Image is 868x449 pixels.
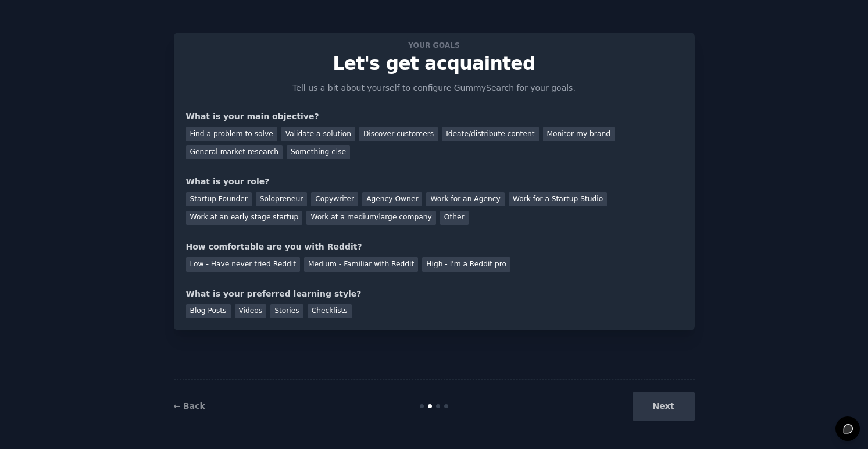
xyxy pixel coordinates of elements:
[509,192,607,206] div: Work for a Startup Studio
[308,304,352,319] div: Checklists
[186,192,252,206] div: Startup Founder
[543,127,615,141] div: Monitor my brand
[304,257,418,272] div: Medium - Familiar with Reddit
[186,257,300,272] div: Low - Have never tried Reddit
[256,192,307,206] div: Solopreneur
[311,192,358,206] div: Copywriter
[359,127,438,141] div: Discover customers
[287,145,350,160] div: Something else
[174,401,205,411] a: ← Back
[235,304,267,319] div: Videos
[440,211,469,225] div: Other
[406,39,462,51] span: Your goals
[270,304,303,319] div: Stories
[422,257,510,272] div: High - I'm a Reddit pro
[186,304,231,319] div: Blog Posts
[186,241,683,253] div: How comfortable are you with Reddit?
[426,192,504,206] div: Work for an Agency
[186,176,683,188] div: What is your role?
[306,211,435,225] div: Work at a medium/large company
[186,211,303,225] div: Work at an early stage startup
[186,54,683,74] p: Let's get acquainted
[186,145,283,160] div: General market research
[186,288,683,300] div: What is your preferred learning style?
[362,192,422,206] div: Agency Owner
[186,111,683,123] div: What is your main objective?
[281,127,355,141] div: Validate a solution
[442,127,538,141] div: Ideate/distribute content
[288,82,581,94] p: Tell us a bit about yourself to configure GummySearch for your goals.
[186,127,277,141] div: Find a problem to solve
